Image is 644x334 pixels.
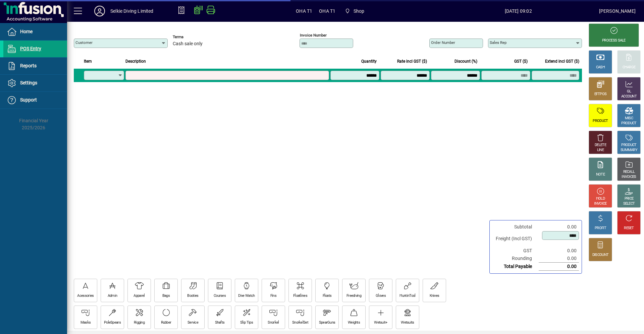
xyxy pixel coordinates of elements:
div: Slip Tips [240,320,253,325]
span: GST ($) [514,58,528,65]
div: Snorkel [268,320,279,325]
div: Acessories [77,293,94,298]
div: ACCOUNT [621,94,637,99]
div: Masks [80,320,91,325]
div: PROCESS SALE [602,38,626,43]
td: Subtotal [492,223,539,231]
div: EFTPOS [594,92,607,97]
div: Freediving [346,293,361,298]
div: INVOICE [594,201,606,206]
span: OHA T1 [319,6,335,16]
span: Description [125,58,146,65]
span: [DATE] 09:02 [438,6,599,16]
button: Profile [89,5,110,17]
a: Settings [3,75,67,91]
mat-label: Sales rep [490,40,506,45]
div: GL [627,89,631,94]
div: Dive Watch [238,293,255,298]
div: RECALL [623,170,635,175]
div: CASH [596,65,605,70]
td: Total Payable [492,263,539,271]
div: Bags [162,293,170,298]
td: 0.00 [539,263,579,271]
div: SELECT [623,201,635,206]
div: Wetsuit+ [374,320,387,325]
span: POS Entry [20,46,41,51]
div: Service [187,320,198,325]
span: Shop [354,6,365,16]
a: Reports [3,58,67,74]
div: RESET [624,226,634,231]
mat-label: Invoice number [300,33,327,38]
span: Shop [342,5,367,17]
div: SUMMARY [621,148,637,153]
span: Cash sale only [173,41,203,47]
span: Settings [20,80,37,85]
td: Rounding [492,255,539,263]
div: Weights [348,320,360,325]
div: Gloves [376,293,386,298]
div: Wetsuits [401,320,414,325]
div: [PERSON_NAME] [599,6,636,16]
div: Booties [187,293,198,298]
div: PoleSpears [104,320,121,325]
div: Rigging [134,320,145,325]
div: PRODUCT [621,143,636,148]
span: Reports [20,63,37,68]
span: Extend incl GST ($) [545,58,579,65]
div: SpearGuns [319,320,335,325]
span: Home [20,29,33,34]
span: OHA T1 [296,6,312,16]
div: Selkie Diving Limited [110,6,154,16]
a: Support [3,92,67,109]
div: Fins [270,293,276,298]
mat-label: Customer [75,40,93,45]
div: INVOICES [622,175,636,180]
span: Rate incl GST ($) [397,58,427,65]
div: LINE [597,148,604,153]
div: HOLD [596,196,605,201]
a: Home [3,23,67,40]
div: HuntinTool [399,293,415,298]
div: Rubber [161,320,171,325]
td: 0.00 [539,255,579,263]
div: Apparel [133,293,145,298]
div: CHARGE [623,65,636,70]
div: Shafts [215,320,225,325]
mat-label: Order number [431,40,455,45]
div: Floatlines [293,293,307,298]
div: DELETE [595,143,606,148]
div: PRICE [625,196,634,201]
div: Floats [323,293,332,298]
span: Terms [173,35,213,39]
span: Support [20,97,37,103]
td: GST [492,247,539,255]
div: Admin [108,293,117,298]
td: Freight (Incl GST) [492,231,539,247]
div: MISC [625,116,633,121]
span: Discount (%) [454,58,477,65]
span: Item [84,58,92,65]
div: NOTE [596,172,605,177]
div: Knives [430,293,439,298]
div: PRODUCT [621,121,636,126]
div: DISCOUNT [592,253,608,258]
td: 0.00 [539,247,579,255]
td: 0.00 [539,223,579,231]
div: PRODUCT [593,119,608,124]
div: PROFIT [595,226,606,231]
div: Courses [214,293,226,298]
span: Quantity [361,58,377,65]
div: SnorkelSet [292,320,308,325]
